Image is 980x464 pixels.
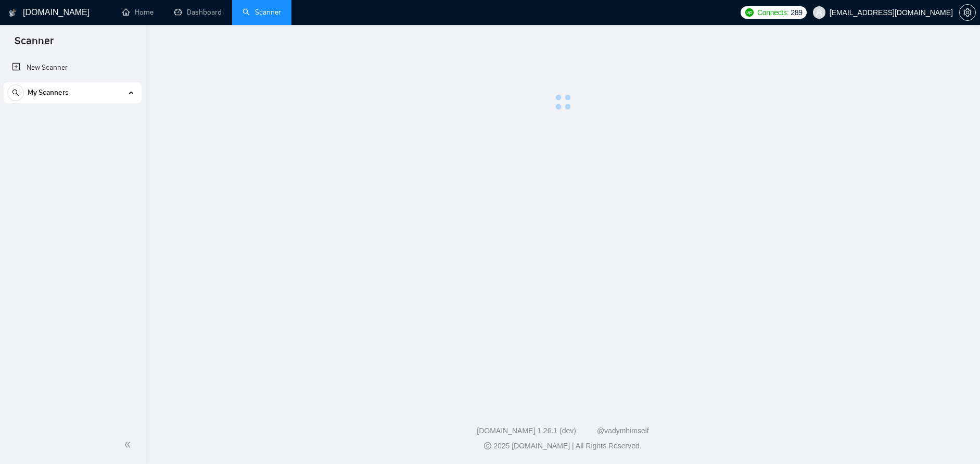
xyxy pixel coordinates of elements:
[477,427,576,435] a: [DOMAIN_NAME] 1.26.1 (dev)
[8,89,23,96] span: search
[28,82,69,103] span: My Scanners
[7,84,24,101] button: search
[243,8,281,17] a: searchScanner
[745,8,754,17] img: upwork-logo.png
[6,33,62,55] span: Scanner
[174,8,222,17] a: dashboardDashboard
[484,442,491,449] span: copyright
[9,5,16,21] img: logo
[960,8,975,17] span: setting
[816,9,823,16] span: user
[154,441,972,452] div: 2025 [DOMAIN_NAME] | All Rights Reserved.
[124,440,134,450] span: double-left
[12,57,133,78] a: New Scanner
[4,82,142,107] li: My Scanners
[122,8,154,17] a: homeHome
[597,427,649,435] a: @vadymhimself
[4,57,142,78] li: New Scanner
[959,4,976,21] button: setting
[959,8,976,17] a: setting
[791,7,802,18] span: 289
[757,7,788,18] span: Connects:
